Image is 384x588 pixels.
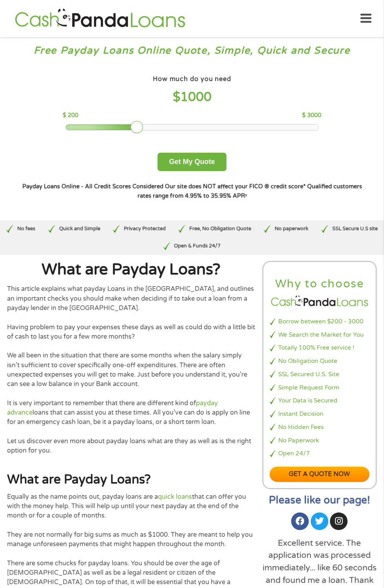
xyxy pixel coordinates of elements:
[332,225,378,233] p: SSL Secure U.S site
[270,423,370,432] li: No Hidden Fees
[165,183,306,190] strong: Our site does NOT affect your FICO ® credit score*
[7,262,255,278] h1: What are Payday Loans?
[158,493,192,501] a: quick loans
[158,153,226,171] button: Get My Quote
[189,225,251,233] p: Free, No Obligation Quote
[7,472,255,488] h2: What are Payday Loans?
[270,277,370,291] h2: Why to choose
[270,317,370,326] li: Borrow between $200 - 3000
[270,370,370,379] li: SSL Secured U.S. Site
[138,183,362,199] strong: Qualified customers rates range from 4.95% to 35.95% APR¹
[22,183,163,190] strong: Payday Loans Online - All Credit Scores Considered
[270,396,370,405] li: Your Data is Secured
[270,383,370,392] li: Simple Request Form
[270,467,370,482] a: Get a quote now
[270,357,370,366] li: No Obligation Quote
[7,284,255,313] p: This article explains what payday Loans in the [GEOGRAPHIC_DATA], and outlines an important check...
[7,399,255,427] p: It is very important to remember that there are different kind of loans that can assist you at th...
[302,111,321,120] p: $ 3000
[7,436,255,456] p: Let us discover even more about payday loans what are they as well as is the right option for you.
[270,343,370,352] li: Totally 100% Free service !
[17,225,35,233] p: No fees
[270,449,370,458] li: Open 24/7
[153,75,231,83] h4: How much do you need
[270,330,370,339] li: We Search the Market for You
[7,323,255,342] p: Having problem to pay your expenses these days as well as could do with a little bit of cash to l...
[7,44,377,57] h3: Free Payday Loans Online Quote, Simple, Quick and Secure
[7,351,255,389] p: We all been in the situation that there are some months when the salary simply isn’t sufficient t...
[180,90,212,105] span: 1000
[63,111,78,120] p: $ 200
[13,7,187,30] img: GetLoanNow Logo
[270,409,370,418] li: Instant Decision
[63,89,321,105] h4: $
[124,225,166,233] p: Privacy Protected
[7,492,255,521] p: Equally as the name points out, payday loans are a that can offer you with the money help. This w...
[275,225,308,233] p: No paperwork
[262,495,377,505] h2: Please like our page!​
[59,225,100,233] p: Quick and Simple
[270,436,370,445] li: No Paperwork
[7,530,255,549] p: They are not normally for big sums as much as $1000. They are meant to help you manage unforeseen...
[174,242,221,250] p: Open & Funds 24/7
